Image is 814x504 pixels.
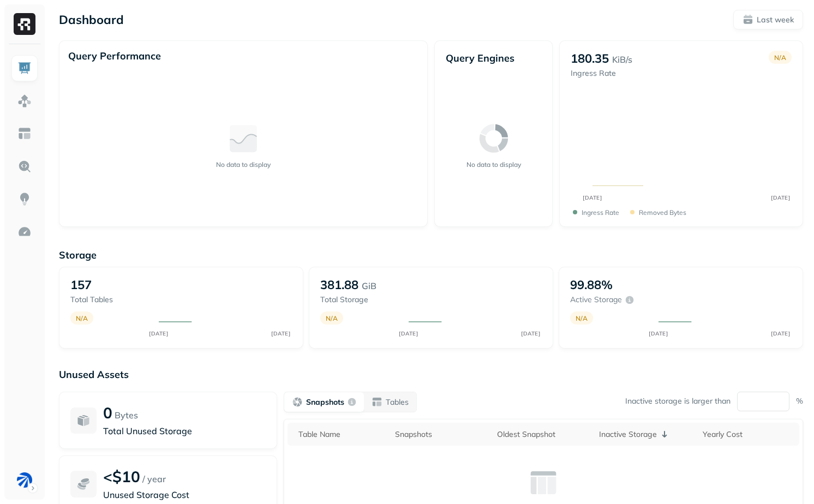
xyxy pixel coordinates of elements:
p: <$10 [103,467,140,486]
img: Assets [17,94,32,108]
p: 157 [70,277,92,292]
p: Bytes [115,409,138,422]
p: Inactive storage is larger than [625,396,731,406]
p: % [796,396,803,406]
p: Tables [386,397,409,407]
div: Oldest Snapshot [497,429,588,440]
p: No data to display [216,160,271,169]
p: Query Performance [68,50,161,62]
img: Query Explorer [17,159,32,173]
p: Inactive Storage [599,429,657,440]
div: Yearly Cost [703,429,794,440]
p: Storage [59,249,803,261]
tspan: [DATE] [272,330,291,337]
p: N/A [326,314,338,322]
tspan: [DATE] [522,330,541,337]
p: 180.35 [571,51,609,66]
p: Ingress Rate [582,208,619,217]
p: N/A [76,314,88,322]
p: Ingress Rate [571,68,632,79]
p: No data to display [466,160,521,169]
tspan: [DATE] [649,330,668,337]
img: Dashboard [17,61,32,75]
img: BAM Staging [17,472,32,488]
div: Snapshots [395,429,486,440]
p: 0 [103,403,112,422]
p: / year [142,472,166,485]
p: Unused Storage Cost [103,488,266,501]
p: 381.88 [320,277,358,292]
tspan: [DATE] [771,194,791,201]
p: Dashboard [59,12,124,27]
p: Snapshots [306,397,344,407]
tspan: [DATE] [149,330,169,337]
img: Ryft [14,13,35,35]
img: Asset Explorer [17,127,32,141]
p: Last week [757,15,794,25]
p: KiB/s [612,53,632,66]
p: Removed bytes [639,208,686,217]
p: Total tables [70,295,148,305]
p: N/A [774,53,786,62]
button: Last week [733,10,803,29]
p: Query Engines [446,52,541,64]
div: Table Name [298,429,384,440]
p: GiB [362,279,376,292]
p: Total Unused Storage [103,424,266,437]
tspan: [DATE] [771,330,791,337]
img: Optimization [17,225,32,239]
p: Total storage [320,295,398,305]
tspan: [DATE] [399,330,418,337]
p: Unused Assets [59,368,803,381]
img: Insights [17,192,32,206]
p: Active storage [570,295,622,305]
tspan: [DATE] [583,194,602,201]
p: 99.88% [570,277,613,292]
p: N/A [576,314,588,322]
